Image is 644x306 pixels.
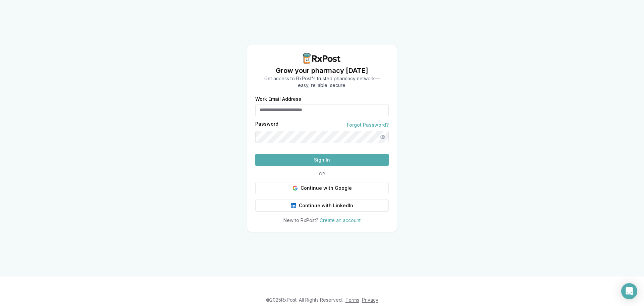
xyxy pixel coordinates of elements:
a: Privacy [362,297,378,303]
label: Work Email Address [255,97,389,101]
button: Continue with LinkedIn [255,200,389,212]
span: OR [316,171,328,177]
a: Create an account [320,217,361,223]
h1: Grow your pharmacy [DATE] [264,66,380,75]
button: Sign In [255,154,389,166]
button: Show password [377,131,389,143]
div: Open Intercom Messenger [621,283,637,299]
a: Terms [345,297,359,303]
button: Continue with Google [255,182,389,194]
p: Get access to RxPost's trusted pharmacy network— easy, reliable, secure. [264,75,380,89]
img: RxPost Logo [301,53,343,64]
span: New to RxPost? [283,217,318,223]
img: LinkedIn [291,203,296,208]
img: Google [292,185,298,191]
label: Password [255,122,278,128]
a: Forgot Password? [347,122,389,128]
